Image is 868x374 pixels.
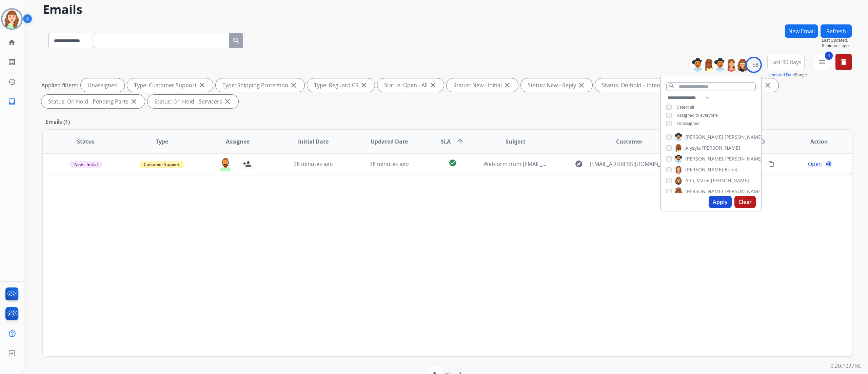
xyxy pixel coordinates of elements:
span: [PERSON_NAME] [725,155,763,162]
div: +58 [746,57,762,73]
mat-icon: search [669,83,675,89]
p: 0.20.1027RC [830,362,861,370]
span: Open [808,160,822,168]
mat-icon: close [503,81,511,89]
span: [EMAIL_ADDRESS][DOMAIN_NAME] [590,160,677,168]
div: Unassigned [81,78,124,92]
span: Last 90 days [770,61,802,63]
mat-icon: person_add [243,160,251,168]
span: [PERSON_NAME] [685,188,723,195]
span: Updated Date [371,137,408,146]
div: Status: On-hold – Internal [595,78,683,92]
button: Last 90 days [767,54,805,70]
span: Unassigned [677,120,699,126]
span: Select all [677,104,694,110]
span: Assignee [226,137,250,146]
button: Apply [709,196,732,208]
span: Bonet [725,166,738,173]
span: [PERSON_NAME] [702,145,740,151]
mat-icon: close [130,97,138,106]
span: Initial Date [298,137,329,146]
div: Status: New - Initial [447,78,518,92]
img: agent-avatar [219,157,232,171]
span: Alysyia [685,145,701,151]
span: 4 [825,52,833,60]
mat-icon: explore [575,160,583,168]
span: 38 minutes ago [294,160,333,168]
span: SLA [441,137,451,146]
mat-icon: close [223,97,232,106]
mat-icon: check_circle [449,159,457,167]
span: New - Initial [70,161,102,168]
button: New Email [785,24,818,38]
span: Assigned to everyone [677,112,718,118]
span: Customer Support [140,161,184,168]
div: Status: Open - All [377,78,444,92]
img: avatar [2,10,21,29]
div: Type: Customer Support [127,78,213,92]
mat-icon: close [198,81,206,89]
div: Status: On Hold - Servicers [147,95,238,108]
button: Clear [734,196,756,208]
mat-icon: list_alt [8,58,16,66]
span: Subject [506,137,526,146]
div: Status: New - Reply [521,78,592,92]
span: Status [77,137,95,146]
mat-icon: close [764,81,772,89]
button: Refresh [821,24,852,38]
span: 8 minutes ago [822,43,852,49]
mat-icon: close [577,81,586,89]
span: [PERSON_NAME] [685,155,723,162]
mat-icon: close [290,81,298,89]
button: 4 [814,54,830,70]
span: Range [769,72,807,78]
mat-icon: history [8,78,16,86]
div: Type: Shipping Protection [216,78,304,92]
button: Updated Date [769,72,795,78]
span: [PERSON_NAME] [725,134,763,141]
mat-icon: language [826,161,832,167]
span: Type [156,137,168,146]
span: [PERSON_NAME] [725,188,763,195]
div: Status: On Hold - Pending Parts [41,95,145,108]
mat-icon: arrow_upward [456,137,464,146]
mat-icon: close [360,81,368,89]
mat-icon: content_copy [768,161,774,167]
span: Last Updated: [822,38,852,43]
div: Type: Reguard CS [307,78,375,92]
mat-icon: inbox [8,97,16,106]
h2: Emails [43,3,852,16]
span: Ann_Marie [685,177,710,184]
span: 38 minutes ago [370,160,409,168]
span: [PERSON_NAME] [685,134,723,141]
mat-icon: close [429,81,437,89]
mat-icon: delete [840,58,848,66]
span: Customer [616,137,643,146]
th: Action [776,130,852,153]
p: Applied filters: [41,81,78,89]
span: [PERSON_NAME] [685,166,723,173]
mat-icon: home [8,38,16,46]
p: Emails (1) [43,118,73,126]
span: Webform from [EMAIL_ADDRESS][DOMAIN_NAME] on [DATE] [484,160,637,168]
mat-icon: search [232,37,240,45]
span: [PERSON_NAME] [711,177,749,184]
mat-icon: menu [818,58,826,66]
